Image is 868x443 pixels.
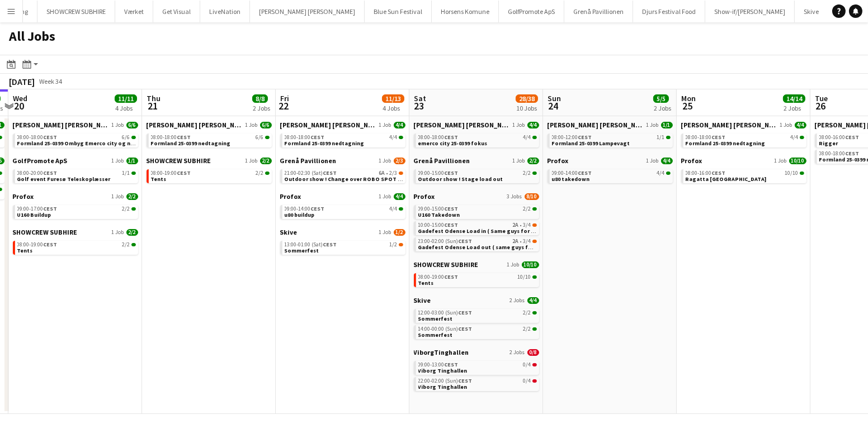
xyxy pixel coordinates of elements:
[250,1,365,22] button: [PERSON_NAME] [PERSON_NAME]
[37,77,65,85] span: Week 34
[365,1,432,22] button: Blue Sun Festival
[564,1,633,22] button: Grenå Pavillionen
[705,1,795,22] button: Show-if/[PERSON_NAME]
[115,1,153,22] button: Værket
[153,1,200,22] button: Get Visual
[795,1,828,22] button: Skive
[200,1,250,22] button: LiveNation
[499,1,564,22] button: GolfPromote ApS
[432,1,499,22] button: Horsens Komune
[9,76,35,87] div: [DATE]
[37,1,115,22] button: SHOWCREW SUBHIRE
[633,1,705,22] button: Djurs Festival Food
